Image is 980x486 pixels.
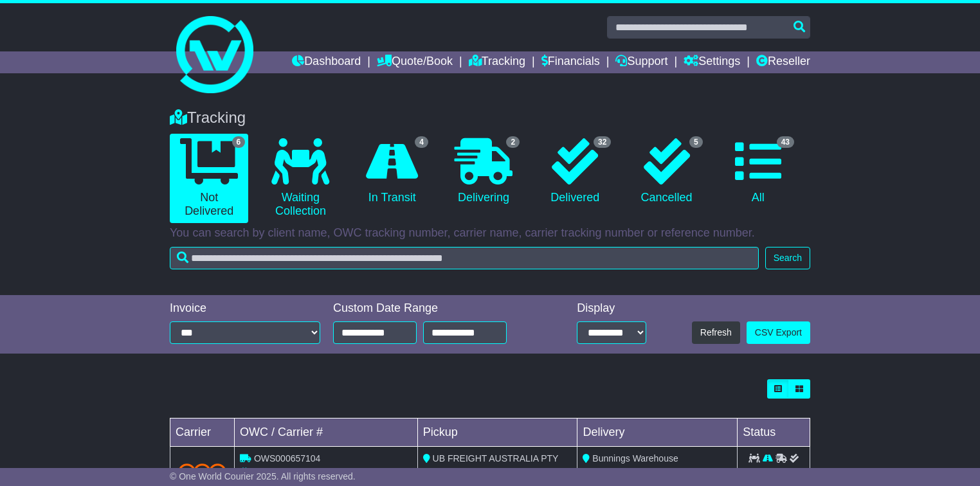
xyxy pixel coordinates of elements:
[756,51,810,73] a: Reseller
[163,109,817,127] div: Tracking
[719,134,797,210] a: 43 All
[506,136,520,148] span: 2
[777,136,794,148] span: 43
[178,464,226,481] img: TNT_Domestic.png
[170,134,248,223] a: 6 Not Delivered
[738,419,810,447] td: Status
[170,471,356,482] span: © One World Courier 2025. All rights reserved.
[469,51,525,73] a: Tracking
[254,453,321,464] span: OWS000657104
[444,134,523,210] a: 2 Delivering
[536,134,614,210] a: 32 Delivered
[415,136,428,148] span: 4
[541,51,600,73] a: Financials
[250,467,327,477] span: OWCAU657104AU
[170,419,235,447] td: Carrier
[689,136,703,148] span: 5
[170,226,810,240] p: You can search by client name, OWC tracking number, carrier name, carrier tracking number or refe...
[417,419,577,447] td: Pickup
[692,321,740,344] button: Refresh
[423,453,558,477] span: UB FREIGHT AUSTRALIA PTY LTD
[765,247,810,269] button: Search
[747,321,810,344] a: CSV Export
[235,419,418,447] td: OWC / Carrier #
[627,134,705,210] a: 5 Cancelled
[583,453,678,477] span: Bunnings Warehouse [GEOGRAPHIC_DATA]
[333,301,538,316] div: Custom Date Range
[353,134,431,210] a: 4 In Transit
[615,51,667,73] a: Support
[232,136,246,148] span: 6
[577,419,738,447] td: Delivery
[594,136,611,148] span: 32
[292,51,361,73] a: Dashboard
[261,134,340,223] a: Waiting Collection
[684,51,740,73] a: Settings
[170,301,320,316] div: Invoice
[377,51,453,73] a: Quote/Book
[577,301,646,316] div: Display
